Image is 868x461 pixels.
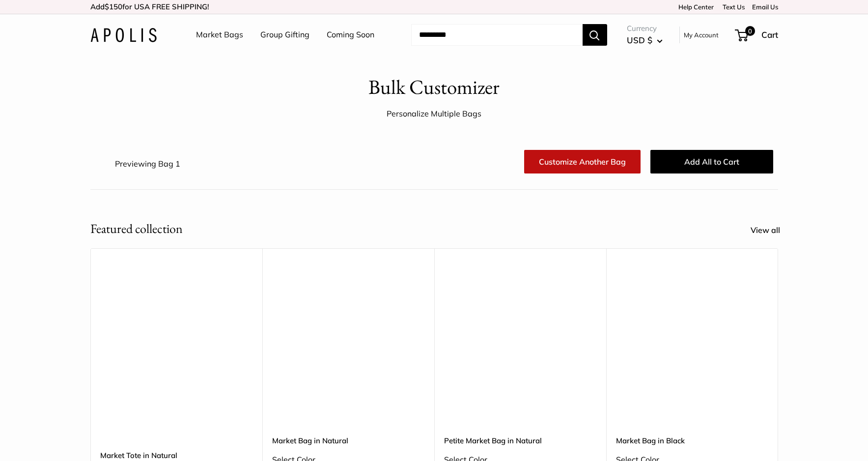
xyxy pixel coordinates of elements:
span: Cart [761,29,778,40]
div: Personalize Multiple Bags [387,107,481,121]
a: Group Gifting [260,28,309,42]
button: USD $ [627,32,663,48]
a: Customize Another Bag [524,150,641,173]
a: Market Bag in NaturalMarket Bag in Natural [272,273,424,425]
span: $150 [105,2,122,11]
a: Email Us [752,3,778,11]
span: Currency [627,22,663,35]
button: Add All to Cart [650,150,773,173]
a: Petite Market Bag in Natural [444,435,596,446]
a: 0 Cart [736,27,778,43]
a: Market Bags [196,28,243,42]
a: Petite Market Bag in Naturaldescription_Effortless style that elevates every moment [444,273,596,425]
h1: Bulk Customizer [368,73,500,102]
a: Help Center [678,3,714,11]
a: Text Us [723,3,745,11]
span: USD $ [627,35,652,45]
a: Market Bag in Black [616,435,768,446]
a: Market Tote in Natural [100,450,252,461]
a: Coming Soon [327,28,374,42]
input: Search... [411,24,583,46]
a: View all [751,223,791,238]
span: Previewing Bag 1 [115,159,180,169]
span: 0 [745,26,755,36]
h2: Featured collection [90,219,183,238]
button: Search [583,24,607,46]
img: Apolis [90,28,157,42]
a: Market Bag in Natural [272,435,424,446]
a: My Account [684,29,719,41]
a: Market Bag in BlackMarket Bag in Black [616,273,768,425]
a: description_Make it yours with custom printed text.description_The Original Market bag in its 4 n... [100,273,252,425]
